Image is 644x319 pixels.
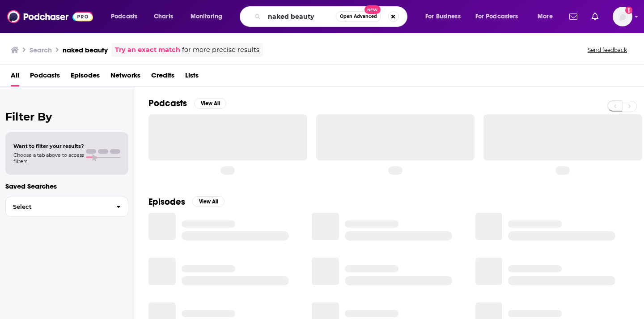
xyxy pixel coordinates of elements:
span: New [364,5,381,14]
a: Networks [110,68,140,86]
button: open menu [105,9,149,24]
button: View All [194,98,226,109]
span: for more precise results [182,45,259,55]
button: Show profile menu [613,7,632,26]
button: open menu [531,9,564,24]
a: All [11,68,19,86]
span: For Podcasters [475,10,518,23]
span: Choose a tab above to access filters. [13,152,84,164]
span: Want to filter your results? [13,143,84,149]
img: User Profile [613,7,632,26]
a: Charts [148,9,178,24]
a: EpisodesView All [148,196,225,207]
a: Podcasts [30,68,60,86]
button: open menu [419,9,472,24]
span: Charts [154,10,173,23]
input: Search podcasts, credits, & more... [264,9,336,24]
button: Select [5,197,128,217]
svg: Add a profile image [625,7,632,14]
span: Select [6,204,109,210]
h2: Episodes [148,196,185,207]
button: Send feedback [585,46,630,54]
span: For Business [425,10,461,23]
a: Show notifications dropdown [588,9,602,24]
a: Lists [185,68,199,86]
span: Open Advanced [340,14,377,19]
h3: Search [30,46,52,54]
span: Monitoring [191,10,222,23]
button: Open AdvancedNew [336,11,381,22]
a: Episodes [71,68,100,86]
span: Podcasts [111,10,137,23]
img: Podchaser - Follow, Share and Rate Podcasts [7,8,93,25]
p: Saved Searches [5,182,128,190]
span: Logged in as nicole.koremenos [613,7,632,26]
button: open menu [470,9,531,24]
h2: Podcasts [148,98,187,109]
h3: naked beauty [63,46,108,54]
a: PodcastsView All [148,98,226,109]
a: Try an exact match [115,45,180,55]
div: Search podcasts, credits, & more... [248,6,416,27]
a: Credits [151,68,174,86]
button: View All [192,196,225,207]
span: More [538,10,553,23]
h2: Filter By [5,110,128,123]
button: open menu [184,9,234,24]
a: Show notifications dropdown [566,9,581,24]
